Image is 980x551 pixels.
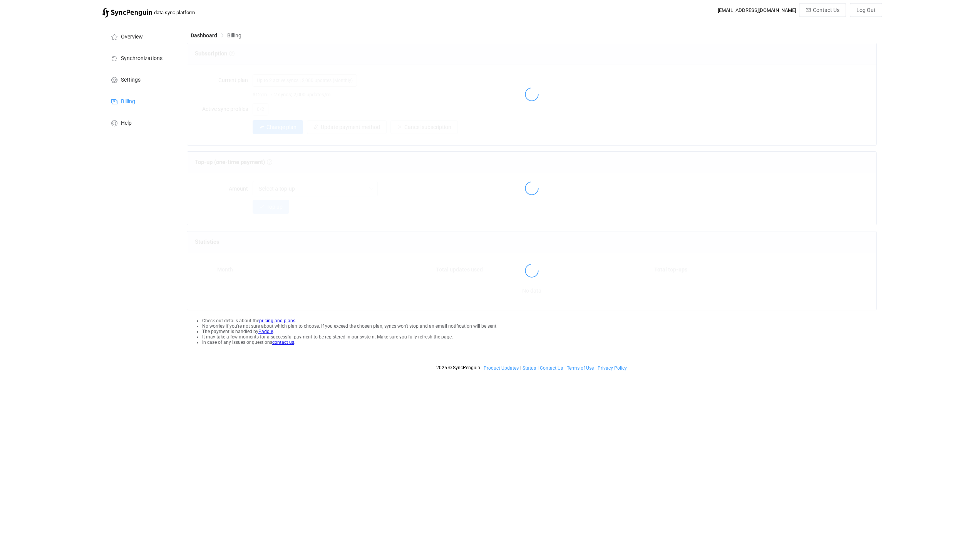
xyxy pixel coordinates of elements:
li: It may take a few moments for a successful payment to be registered in our system. Make sure you ... [202,334,877,340]
span: Terms of Use [567,365,594,371]
span: Log Out [856,7,876,13]
a: Billing [102,90,179,112]
button: Contact Us [799,3,846,17]
a: Help [102,112,179,133]
span: Billing [121,99,135,105]
span: Contact Us [813,7,839,13]
span: | [481,365,482,370]
a: Contact Us [539,365,563,371]
a: |data sync platform [102,7,195,18]
li: The payment is handled by . [202,329,877,334]
span: Privacy Policy [598,365,627,371]
span: data sync platform [154,10,195,15]
span: | [520,365,521,370]
a: pricing and plans [259,318,295,323]
span: | [595,365,596,370]
a: Privacy Policy [597,365,627,371]
a: Product Updates [483,365,519,371]
button: Log Out [850,3,882,17]
span: 2025 © SyncPenguin [436,365,480,370]
div: [EMAIL_ADDRESS][DOMAIN_NAME] [718,7,796,13]
span: | [565,365,566,370]
a: Synchronizations [102,47,179,69]
span: | [152,7,154,18]
span: Synchronizations [121,55,162,62]
span: Contact Us [540,365,563,371]
span: Product Updates [484,365,519,371]
li: No worries if you're not sure about which plan to choose. If you exceed the chosen plan, syncs wo... [202,323,877,329]
span: Billing [227,32,241,39]
a: Settings [102,69,179,90]
span: Overview [121,34,143,40]
a: Terms of Use [566,365,594,371]
li: In case of any issues or questions . [202,340,877,345]
a: contact us [272,340,294,345]
span: Help [121,120,132,126]
a: Overview [102,25,179,47]
a: Status [522,365,536,371]
span: | [538,365,539,370]
img: syncpenguin.svg [102,8,152,18]
span: Dashboard [191,32,217,39]
div: Breadcrumb [191,33,241,38]
li: Check out details about the . [202,318,877,323]
a: Paddle [258,329,273,334]
span: Status [523,365,536,371]
span: Settings [121,77,141,83]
